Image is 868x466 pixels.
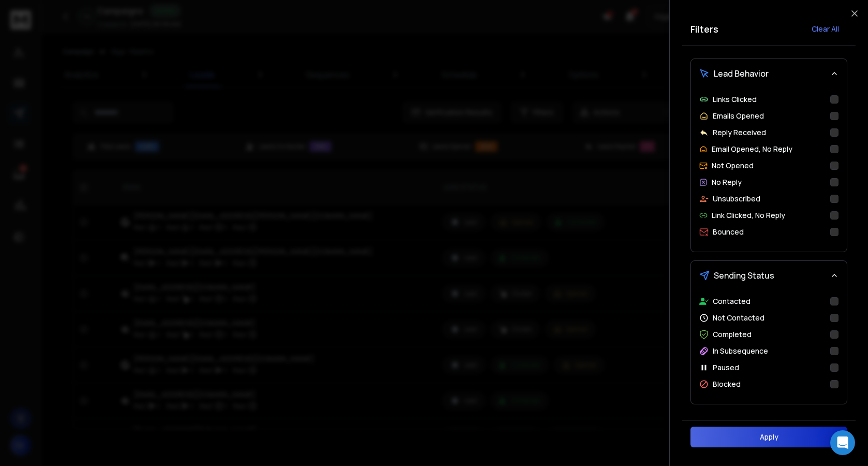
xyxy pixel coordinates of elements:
h2: Filters [690,22,718,36]
button: Sending Status [691,261,847,290]
span: Lead Behavior [714,67,769,80]
div: Open Intercom Messenger [830,430,855,455]
p: In Subsequence [713,346,768,356]
span: Sending Status [714,269,774,282]
p: No Reply [712,177,742,187]
button: Lead Behavior [691,59,847,88]
p: Contacted [713,296,751,307]
div: Lead Behavior [691,88,847,252]
p: Completed [713,329,752,340]
div: Sending Status [691,290,847,404]
p: Bounced [713,227,744,237]
p: Links Clicked [713,94,757,105]
p: Reply Received [713,127,766,138]
p: Unsubscribed [713,194,760,204]
p: Emails Opened [713,111,764,121]
p: Email Opened, No Reply [712,144,792,154]
p: Not Contacted [713,313,764,323]
p: Paused [713,362,739,373]
p: Link Clicked, No Reply [712,210,785,221]
p: Blocked [713,379,741,389]
button: Clear All [803,19,847,39]
button: Apply [690,427,847,447]
p: Not Opened [712,161,754,171]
